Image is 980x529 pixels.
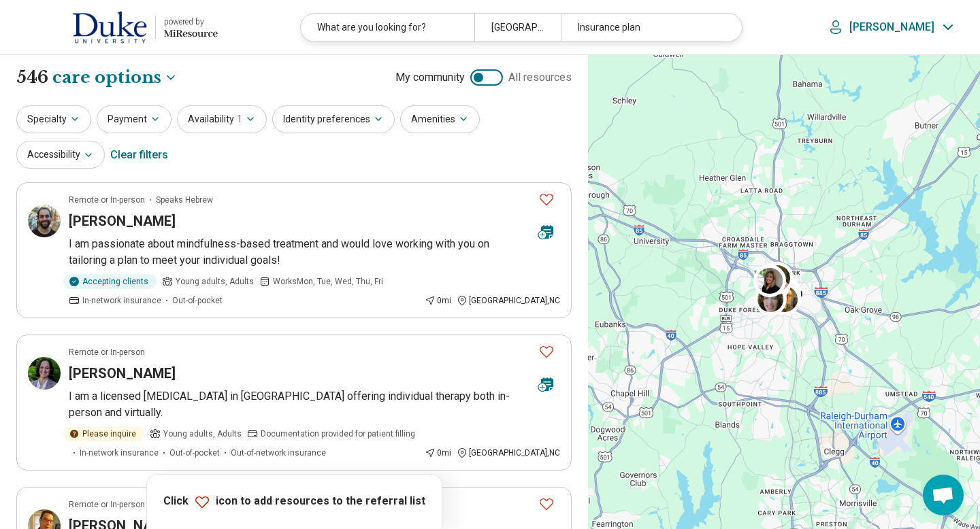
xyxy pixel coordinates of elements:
h3: [PERSON_NAME] [69,211,176,231]
button: Favorite [533,490,560,518]
span: Young adults, Adults [176,275,254,288]
span: Documentation provided for patient filling [261,428,415,440]
p: Remote or In-person [69,498,145,511]
div: powered by [164,16,218,28]
button: Payment [97,105,171,133]
button: Amenities [400,105,480,133]
button: Specialty [16,105,91,133]
img: Duke University [72,11,147,44]
span: Young adults, Adults [163,428,242,440]
button: Availability1 [177,105,267,133]
p: I am a licensed [MEDICAL_DATA] in [GEOGRAPHIC_DATA] offering individual therapy both in-person an... [69,388,560,421]
div: [GEOGRAPHIC_DATA] , NC [457,447,560,459]
div: What are you looking for? [301,14,474,41]
p: [PERSON_NAME] [849,20,934,34]
span: Speaks Hebrew [156,194,213,206]
span: In-network insurance [80,447,159,459]
span: In-network insurance [82,294,161,307]
div: Clear filters [110,139,168,171]
button: Accessibility [16,141,105,169]
p: Click icon to add resources to the referral list [163,494,425,510]
button: Favorite [533,338,560,366]
div: Open chat [923,475,964,515]
div: [GEOGRAPHIC_DATA], [GEOGRAPHIC_DATA] [474,14,561,41]
p: Remote or In-person [69,194,145,206]
p: Remote or In-person [69,346,145,358]
h3: [PERSON_NAME] [69,364,176,383]
span: Out-of-pocket [169,447,220,459]
p: I am passionate about mindfulness-based treatment and would love working with you on tailoring a ... [69,236,560,269]
span: My community [395,69,465,86]
span: All resources [508,69,572,86]
button: Identity preferences [272,105,395,133]
div: Accepting clients [63,274,157,289]
span: Works Mon, Tue, Wed, Thu, Fri [273,275,383,288]
h1: 546 [16,66,178,89]
div: Please inquire [63,426,144,441]
div: 0 mi [425,447,451,459]
div: 0 mi [425,294,451,307]
span: 1 [237,112,242,126]
div: Insurance plan [561,14,734,41]
button: Favorite [533,186,560,214]
span: care options [52,66,161,89]
span: Out-of-pocket [172,294,223,307]
span: Out-of-network insurance [231,447,326,459]
div: [GEOGRAPHIC_DATA] , NC [457,294,560,307]
button: Care options [52,66,178,89]
a: Duke Universitypowered by [22,11,218,44]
